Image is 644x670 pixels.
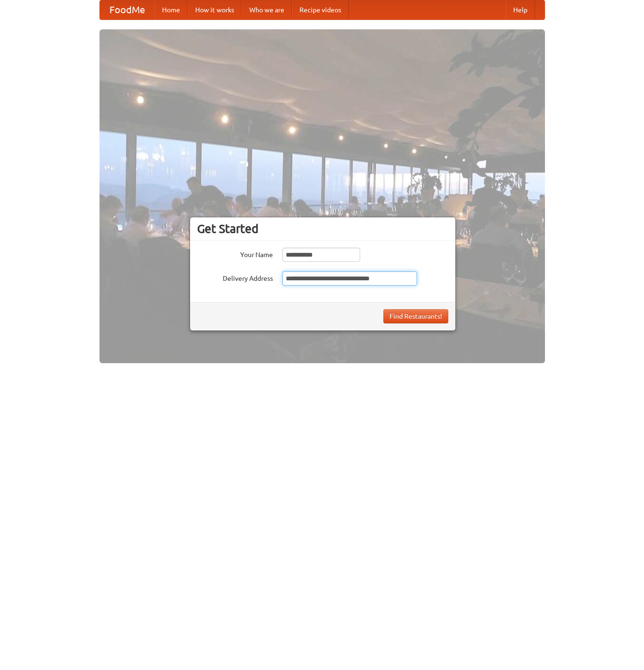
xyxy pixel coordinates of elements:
a: How it works [188,0,242,19]
label: Delivery Address [197,271,273,283]
a: FoodMe [100,0,154,19]
a: Recipe videos [292,0,349,19]
a: Help [506,0,535,19]
a: Home [154,0,188,19]
button: Find Restaurants! [383,309,448,323]
label: Your Name [197,248,273,259]
h3: Get Started [197,222,448,236]
a: Who we are [242,0,292,19]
